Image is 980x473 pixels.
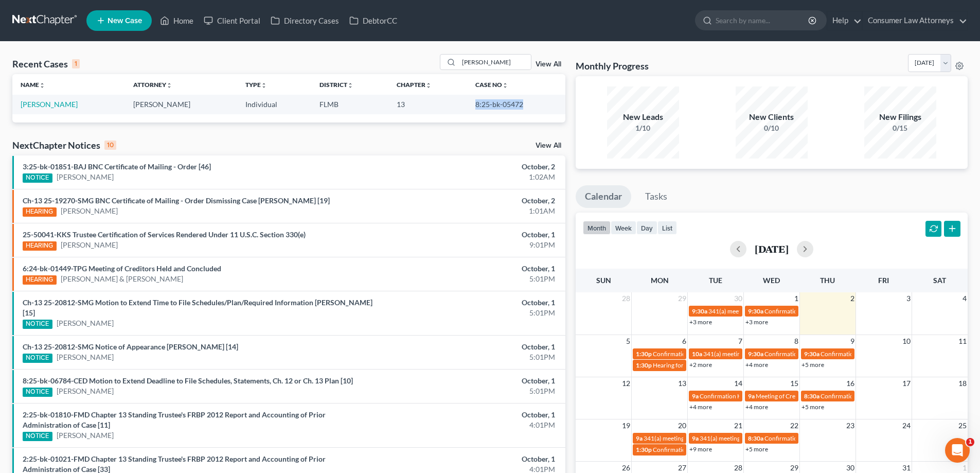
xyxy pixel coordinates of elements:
a: +2 more [689,361,712,369]
span: Confirmation Hearing for [PERSON_NAME] [700,392,817,400]
span: 1 [966,438,974,446]
div: NOTICE [23,320,52,329]
div: October, 1 [384,264,555,274]
a: [PERSON_NAME] [21,100,78,109]
span: Meeting of Creditors for [PERSON_NAME] [756,392,870,400]
input: Search by name... [716,11,810,30]
span: 9:30a [692,307,707,315]
a: +5 more [801,403,824,411]
span: 21 [733,419,743,432]
span: Confirmation Hearing [PERSON_NAME] [764,434,873,442]
td: [PERSON_NAME] [125,95,238,114]
div: HEARING [23,207,57,217]
span: 13 [677,377,687,390]
span: 1 [793,292,799,305]
h3: Monthly Progress [576,60,649,72]
span: 15 [789,377,799,390]
span: 341(a) meeting for [PERSON_NAME] [700,434,799,442]
div: 5:01PM [384,274,555,284]
span: 30 [733,292,743,305]
td: Individual [237,95,311,114]
span: 9a [748,392,755,400]
a: [PERSON_NAME] & [PERSON_NAME] [61,274,183,284]
a: Calendar [576,185,631,208]
span: 1:30p [636,361,652,369]
a: Attorneyunfold_more [133,81,172,89]
span: 2 [849,292,856,305]
div: Recent Cases [12,58,80,70]
span: Confirmation Hearing for [PERSON_NAME] [764,350,882,358]
div: 5:01PM [384,352,555,362]
h2: [DATE] [755,243,789,254]
a: [PERSON_NAME] [57,430,114,441]
div: NOTICE [23,432,52,441]
div: October, 2 [384,196,555,206]
div: 5:01PM [384,308,555,318]
div: HEARING [23,275,57,285]
a: [PERSON_NAME] [61,206,118,216]
a: 2:25-bk-01810-FMD Chapter 13 Standing Trustee's FRBP 2012 Report and Accounting of Prior Administ... [23,410,326,429]
a: Help [827,11,862,30]
a: Ch-13 25-20812-SMG Notice of Appearance [PERSON_NAME] [14] [23,342,238,351]
a: +3 more [745,318,768,326]
a: Nameunfold_more [21,81,45,89]
a: [PERSON_NAME] [57,318,114,328]
a: 6:24-bk-01449-TPG Meeting of Creditors Held and Concluded [23,264,221,273]
a: Consumer Law Attorneys [863,11,967,30]
div: New Filings [864,111,936,123]
span: 29 [677,292,687,305]
span: 20 [677,419,687,432]
div: 1:02AM [384,172,555,182]
div: NOTICE [23,354,52,363]
div: NOTICE [23,173,52,183]
span: 4 [961,292,968,305]
span: 18 [957,377,968,390]
span: 9:30a [748,350,763,358]
span: 10a [692,350,702,358]
span: 341(a) meeting for [PERSON_NAME] [703,350,803,358]
div: NOTICE [23,388,52,397]
span: 341(a) meeting for [PERSON_NAME] [708,307,808,315]
span: 22 [789,419,799,432]
span: 9a [692,392,699,400]
div: New Leads [607,111,679,123]
i: unfold_more [425,82,432,89]
a: +4 more [689,403,712,411]
a: Case Nounfold_more [475,81,508,89]
iframe: Intercom live chat [945,438,970,463]
a: Ch-13 25-19270-SMG BNC Certificate of Mailing - Order Dismissing Case [PERSON_NAME] [19] [23,196,330,205]
button: list [657,221,677,235]
i: unfold_more [166,82,172,89]
span: Confirmation hearing for [PERSON_NAME] [653,350,770,358]
span: 23 [845,419,856,432]
span: 8:30a [748,434,763,442]
span: 28 [621,292,631,305]
a: [PERSON_NAME] [57,386,114,396]
a: +3 more [689,318,712,326]
span: 8:30a [804,392,819,400]
span: 8 [793,335,799,347]
div: NextChapter Notices [12,139,116,151]
a: 8:25-bk-06784-CED Motion to Extend Deadline to File Schedules, Statements, Ch. 12 or Ch. 13 Plan ... [23,376,353,385]
span: Mon [651,276,669,285]
span: 25 [957,419,968,432]
span: Confirmation hearing for [PERSON_NAME] [653,446,770,453]
a: View All [536,61,561,68]
span: 12 [621,377,631,390]
div: 10 [104,141,116,150]
a: +5 more [745,445,768,453]
div: October, 1 [384,376,555,386]
span: 9 [849,335,856,347]
div: 1 [72,59,80,68]
a: 25-50041-KKS Trustee Certification of Services Rendered Under 11 U.S.C. Section 330(e) [23,230,306,239]
span: 341(a) meeting for [PERSON_NAME] [644,434,743,442]
div: 1/10 [607,123,679,133]
i: unfold_more [261,82,267,89]
span: Confirmation hearing for [PERSON_NAME] [821,350,937,358]
span: 1:30p [636,446,652,453]
a: Directory Cases [265,11,344,30]
div: 5:01PM [384,386,555,396]
i: unfold_more [39,82,45,89]
div: 9:01PM [384,240,555,250]
a: Client Portal [199,11,265,30]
